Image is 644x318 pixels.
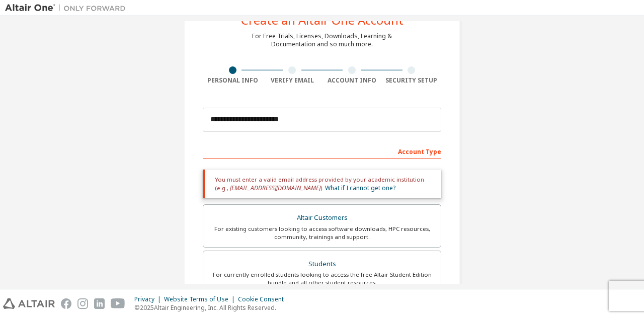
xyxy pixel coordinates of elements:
[111,298,125,309] img: youtube.svg
[241,14,404,26] div: Create an Altair One Account
[382,76,442,85] div: Security Setup
[203,143,441,159] div: Account Type
[203,76,263,85] div: Personal Info
[3,298,55,309] img: altair_logo.svg
[325,184,395,192] a: What if I cannot get one?
[252,32,392,48] div: For Free Trials, Licenses, Downloads, Learning & Documentation and so much more.
[238,295,290,303] div: Cookie Consent
[164,295,238,303] div: Website Terms of Use
[322,76,382,85] div: Account Info
[230,184,320,192] span: [EMAIL_ADDRESS][DOMAIN_NAME]
[209,271,435,287] div: For currently enrolled students looking to access the free Altair Student Edition bundle and all ...
[61,298,71,309] img: facebook.svg
[77,298,88,309] img: instagram.svg
[209,257,435,271] div: Students
[134,303,290,312] p: © 2025 Altair Engineering, Inc. All Rights Reserved.
[203,170,441,198] div: You must enter a valid email address provided by your academic institution (e.g., ).
[134,295,164,303] div: Privacy
[209,225,435,241] div: For existing customers looking to access software downloads, HPC resources, community, trainings ...
[209,211,435,225] div: Altair Customers
[263,76,323,85] div: Verify Email
[94,298,105,309] img: linkedin.svg
[5,3,131,13] img: Altair One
